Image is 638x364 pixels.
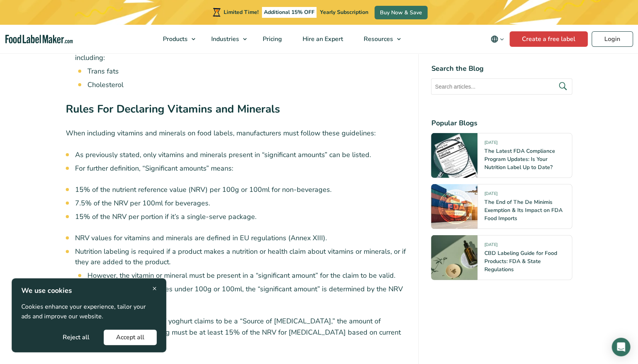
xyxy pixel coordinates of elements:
[354,25,405,53] a: Resources
[484,250,557,273] a: CBD Labeling Guide for Food Products: FDA & State Regulations
[75,246,406,281] li: Nutrition labeling is required if a product makes a nutrition or health claim about vitamins or m...
[431,63,572,74] h4: Search the Blog
[87,270,406,281] li: However, the vitamin or mineral must be present in a “significant amount” for the claim to be valid.
[361,35,394,43] span: Resources
[260,35,283,43] span: Pricing
[510,31,588,47] a: Create a free label
[484,140,497,149] span: [DATE]
[209,35,240,43] span: Industries
[66,102,280,116] strong: Rules For Declaring Vitamins and Minerals
[484,147,555,171] a: The Latest FDA Compliance Program Updates: Is Your Nutrition Label Up to Date?
[75,198,406,208] li: 7.5% of the NRV per 100ml for beverages.
[75,42,406,90] li: It’s important to note that certain nutritional information cannot be declared or provided on foo...
[431,79,572,95] input: Search articles...
[75,233,406,243] li: NRV values for vitamins and minerals are defined in EU regulations (Annex XIII).
[75,163,406,174] li: For further definition, “Significant amounts” means:
[253,25,291,53] a: Pricing
[87,80,406,90] li: Cholesterol
[21,286,72,295] strong: We use cookies
[50,330,102,345] button: Reject all
[21,302,157,322] p: Cookies enhance your experience, tailor your ads and improve our website.
[153,25,199,53] a: Products
[66,128,406,139] p: When including vitamins and minerals on food labels, manufacturers must follow these guidelines:
[375,6,428,19] a: Buy Now & Save
[66,316,406,349] p: For example: If a 50g serving of yoghurt claims to be a “Source of [MEDICAL_DATA],” the amount of...
[612,338,630,356] div: Open Intercom Messenger
[75,185,406,195] li: 15% of the nutrient reference value (NRV) per 100g or 100ml for non-beverages.
[75,284,406,305] li: For products with serving sizes under 100g or 100ml, the “significant amount” is determined by th...
[292,25,352,53] a: Hire an Expert
[484,198,562,222] a: The End of The De Minimis Exemption & Its Impact on FDA Food Imports
[592,31,633,47] a: Login
[300,35,344,43] span: Hire an Expert
[431,118,572,128] h4: Popular Blogs
[224,9,258,16] span: Limited Time!
[161,35,188,43] span: Products
[104,330,157,345] button: Accept all
[201,25,251,53] a: Industries
[75,150,406,160] li: As previously stated, only vitamins and minerals present in “significant amounts” can be listed.
[87,66,406,77] li: Trans fats
[5,35,73,44] a: Food Label Maker homepage
[262,7,316,18] span: Additional 15% OFF
[484,191,497,200] span: [DATE]
[484,242,497,251] span: [DATE]
[152,283,157,294] span: ×
[75,212,406,222] li: 15% of the NRV per portion if it’s a single-serve package.
[320,9,368,16] span: Yearly Subscription
[485,31,510,47] button: Change language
